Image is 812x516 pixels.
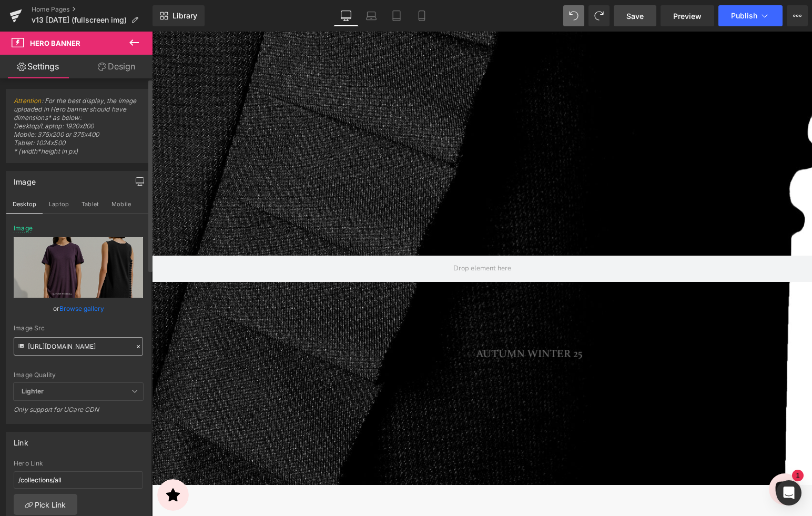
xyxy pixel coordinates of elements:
[614,442,652,476] inbox-online-store-chat: Shopify online store chat
[359,5,384,26] a: Laptop
[14,471,143,489] input: https://your-shop.myshopify.com
[409,5,434,26] a: Mobile
[718,5,783,26] button: Publish
[14,371,143,379] div: Image Quality
[105,195,137,213] button: Mobile
[626,11,644,22] span: Save
[6,195,43,213] button: Desktop
[14,337,143,356] input: Link
[32,16,127,24] span: v13 [DATE] (fullscreen img)
[78,55,155,78] a: Design
[384,5,409,26] a: Tablet
[661,5,714,26] a: Preview
[673,11,702,22] span: Preview
[14,303,143,314] div: or
[153,5,205,26] a: New Library
[14,171,36,186] div: Image
[172,11,197,21] span: Library
[588,5,610,26] button: Redo
[14,494,77,515] a: Pick Link
[14,97,143,163] span: : For the best display, the image uploaded in Hero banner should have dimensions* as below: Deskt...
[14,97,42,105] a: Attention
[563,5,584,26] button: Undo
[32,5,153,14] a: Home Pages
[5,448,37,479] iframe: Button to open loyalty program pop-up
[14,225,33,232] div: Image
[731,12,757,20] span: Publish
[14,325,143,332] div: Image Src
[14,406,143,421] div: Only support for UCare CDN
[59,299,104,318] a: Browse gallery
[14,460,143,467] div: Hero Link
[43,195,75,213] button: Laptop
[75,195,105,213] button: Tablet
[30,39,80,47] span: Hero Banner
[787,5,808,26] button: More
[333,5,359,26] a: Desktop
[22,387,44,395] b: Lighter
[776,480,801,505] div: Open Intercom Messenger
[14,432,28,447] div: Link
